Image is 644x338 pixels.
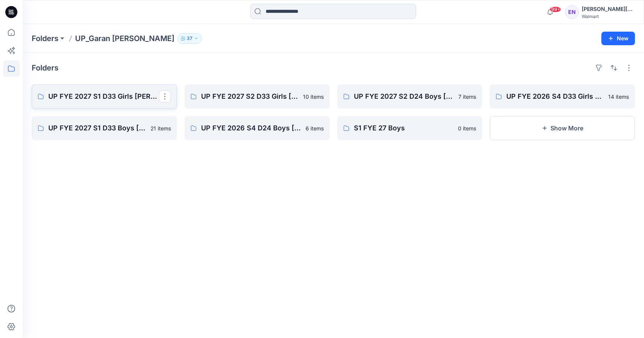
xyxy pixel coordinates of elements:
a: UP FYE 2026 S4 D33 Girls [PERSON_NAME]14 items [490,84,635,109]
a: UP FYE 2027 S1 D33 Boys [PERSON_NAME]21 items [32,116,177,140]
p: UP FYE 2027 S1 D33 Boys [PERSON_NAME] [48,123,146,133]
p: 10 items [303,93,324,101]
h4: Folders [32,63,58,72]
p: 37 [187,34,192,43]
a: Folders [32,33,58,44]
a: S1 FYE 27 Boys0 items [337,116,483,140]
p: S1 FYE 27 Boys [354,123,454,133]
div: Walmart [582,14,635,19]
span: 99+ [550,6,561,12]
p: 0 items [458,124,476,132]
p: UP FYE 2027 S2 D33 Girls [PERSON_NAME] [201,91,298,102]
a: UP FYE 2027 S2 D24 Boys [PERSON_NAME]7 items [337,84,483,109]
div: EN [565,5,579,19]
p: 6 items [306,124,324,132]
button: 37 [177,33,202,44]
p: 14 items [608,93,629,101]
a: UP FYE 2027 S1 D33 Girls [PERSON_NAME] [32,84,177,109]
p: UP FYE 2026 S4 D24 Boys [PERSON_NAME] [201,123,301,133]
p: UP FYE 2027 S1 D33 Girls [PERSON_NAME] [48,91,159,102]
p: UP_Garan [PERSON_NAME] [75,33,174,44]
a: UP FYE 2027 S2 D33 Girls [PERSON_NAME]10 items [184,84,330,109]
div: [PERSON_NAME][DATE] [582,5,635,14]
p: UP FYE 2026 S4 D33 Girls [PERSON_NAME] [506,91,604,102]
button: Show More [490,116,635,140]
p: UP FYE 2027 S2 D24 Boys [PERSON_NAME] [354,91,454,102]
button: New [601,32,635,45]
a: UP FYE 2026 S4 D24 Boys [PERSON_NAME]6 items [184,116,330,140]
p: 21 items [151,124,171,132]
p: 7 items [458,93,476,101]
